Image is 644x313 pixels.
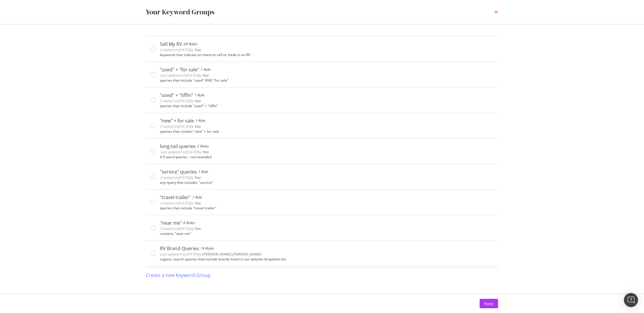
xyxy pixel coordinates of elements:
div: 1 Rule [195,92,204,98]
b: You [195,175,201,180]
div: Create a new Keyword Group [146,272,211,279]
div: 6 Rules [183,220,195,226]
div: 1 Rule [198,169,208,175]
div: "new" + for sale [160,118,194,124]
div: queries that include "used" AND "for sale" [160,78,493,83]
div: any query that includes "service" [160,181,493,185]
span: Created on [DATE] by [160,47,201,52]
b: You [202,149,209,154]
div: Your Keyword Groups [146,7,215,17]
span: Created on [DATE] by [160,175,201,180]
div: "service" queries [160,169,197,175]
button: Apply [480,299,498,308]
b: You [195,124,201,129]
div: keywords that indicate an intent to sell or trade in an RV [160,53,493,57]
div: 69 Rules [184,41,197,47]
div: organic search queries that include brands listed in our website dropdown list [160,257,493,261]
b: You [195,47,201,52]
span: Last updated on [DATE] by [160,73,209,78]
div: queries that contain "new" + for sale [160,129,493,134]
span: Created on [DATE] by [160,226,201,231]
div: Apply [484,301,493,306]
div: "travel trailer" [160,194,191,200]
button: Create a new Keyword Group [146,268,211,282]
b: You [195,98,201,103]
div: queries that include "travel trailer" [160,206,493,210]
div: long-tail queries [160,143,196,149]
div: 1 Rule [201,67,211,73]
b: You [202,73,209,78]
div: 1 Rule [195,118,205,124]
div: "used" + "for sale" [160,67,200,73]
div: 1 Rule [192,194,202,200]
b: You [195,226,201,231]
div: times [495,7,498,17]
div: "used" + "tiffin" [160,92,193,98]
b: You [195,201,201,206]
div: RV Brand Queries [160,245,199,251]
span: Last updated on [DATE] by [160,149,209,154]
span: Created on [DATE] by [160,98,201,103]
span: Created on [DATE] by [160,124,201,129]
div: 74 Rules [200,245,214,251]
div: Open Intercom Messenger [624,293,638,307]
span: Created on [DATE] by [160,201,201,206]
div: "near me" [160,220,182,226]
b: [PERSON_NAME].[PERSON_NAME] [202,252,261,257]
div: contains "near me" [160,232,493,236]
div: Sell My RV [160,41,182,47]
div: 2 Rules [197,143,209,149]
div: 4-5 word queries - non-branded [160,155,493,159]
div: queries that include "used" + "tiffin" [160,104,493,108]
span: Last updated on [DATE] by [160,252,261,257]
